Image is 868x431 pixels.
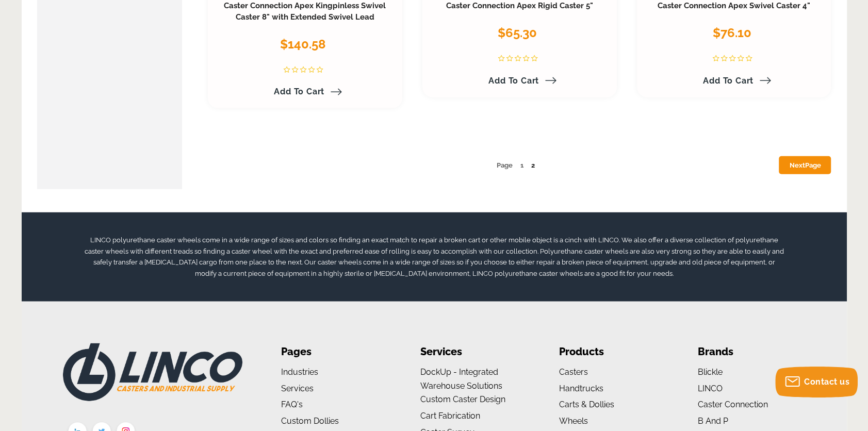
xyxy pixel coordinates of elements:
a: LINCO [697,384,722,393]
a: DockUp - Integrated Warehouse Solutions [420,367,502,391]
span: Add to Cart [274,87,324,96]
span: Contact us [804,377,849,387]
li: Services [420,343,528,360]
a: Handtrucks [559,384,603,393]
li: Products [559,343,666,360]
a: Add to Cart [697,72,771,90]
p: LINCO polyurethane caster wheels come in a wide range of sizes and colors so finding an exact mat... [84,235,785,279]
a: Custom Dollies [281,416,339,426]
a: Caster Connection Apex Swivel Caster 4" [658,1,810,10]
button: Contact us [775,367,858,397]
img: LINCO CASTERS & INDUSTRIAL SUPPLY [63,343,242,401]
li: Pages [281,343,389,360]
a: B and P [697,416,728,426]
span: Add to Cart [703,76,754,86]
a: Caster Connection [697,400,767,409]
a: Wheels [559,416,587,426]
span: $140.58 [280,37,326,52]
a: Add to Cart [268,83,342,101]
a: NextPage [779,156,831,174]
a: Add to Cart [482,72,556,90]
a: Industries [281,367,318,377]
span: $76.10 [713,25,751,40]
li: Brands [697,343,805,360]
span: 1 [520,161,523,169]
a: Blickle [697,367,722,377]
a: Caster Connection Apex Rigid Caster 5" [446,1,593,10]
a: Services [281,384,314,393]
a: FAQ's [281,400,303,409]
a: Casters [559,367,587,377]
a: Caster Connection Apex Kingpinless Swivel Caster 8" with Extended Swivel Lead [224,1,386,22]
a: Custom Caster Design [420,394,505,404]
span: Page [497,161,513,169]
a: Carts & Dollies [559,400,614,409]
span: Page [805,161,821,169]
span: $65.30 [498,25,537,40]
span: Add to Cart [488,76,539,86]
a: 2 [531,161,535,169]
a: Cart Fabrication [420,411,480,421]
